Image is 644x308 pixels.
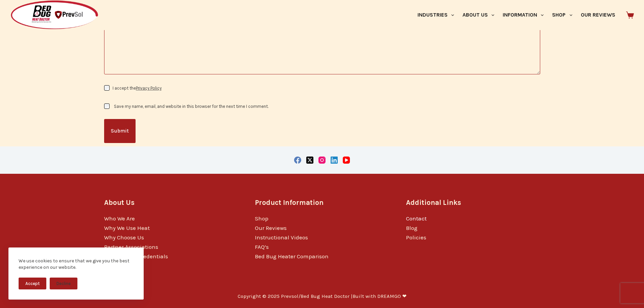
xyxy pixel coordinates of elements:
a: Contact [406,215,427,222]
a: Blog [406,224,418,231]
a: Facebook [294,157,301,164]
a: Built with DREAMGO ❤ [353,293,407,299]
label: Save my name, email, and website in this browser for the next time I comment. [114,104,268,109]
a: Our Reviews [255,224,287,231]
a: FAQ’s [255,243,269,250]
h3: Product Information [255,197,389,208]
p: Copyright © 2025 Prevsol/Bed Bug Heat Doctor | [238,293,407,300]
a: Why We Use Heat [104,224,150,231]
div: We use cookies to ensure that we give you the best experience on our website. [19,258,134,271]
h3: About Us [104,197,238,208]
h3: Additional Links [406,197,540,208]
a: Bed Bug Heater Comparison [255,253,329,260]
a: Who We Are [104,215,135,222]
button: Decline [50,278,77,289]
a: LinkedIn [331,157,338,164]
a: X (Twitter) [306,157,313,164]
a: Instagram [318,157,326,164]
button: Accept [19,278,46,289]
a: Shop [255,215,268,222]
a: Instructional Videos [255,234,308,241]
a: Why Choose Us [104,234,144,241]
button: Submit [104,119,136,143]
button: Open LiveChat chat widget [5,3,26,23]
a: Partner Associations [104,243,158,250]
label: I accept the [113,86,162,91]
a: Policies [406,234,426,241]
a: Privacy Policy [136,86,162,91]
a: YouTube [343,157,350,164]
